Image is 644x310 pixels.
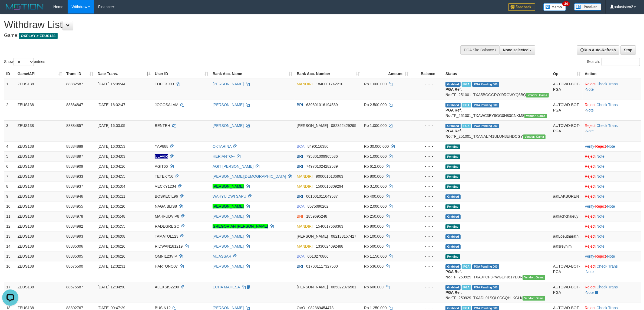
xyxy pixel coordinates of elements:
[297,144,304,149] span: BCA
[66,234,83,238] span: 88884993
[364,204,387,208] span: Rp 2.000.000
[583,171,641,181] td: ·
[413,224,441,229] div: - - -
[472,82,499,87] span: PGA Pending
[155,82,174,86] span: TOPEX999
[443,120,551,141] td: TF_251001_TXANAL741ULUN3EHDCGY
[413,264,441,269] div: - - -
[443,261,551,282] td: TF_250929_TXA9PCP8PWGLPJ61YD9R
[4,282,15,303] td: 17
[413,204,441,209] div: - - -
[4,261,15,282] td: 16
[607,144,615,149] a: Note
[308,254,329,258] span: Copy 0613270806 to clipboard
[306,154,338,159] span: Copy 795801009965536 to clipboard
[4,33,424,38] h4: Game:
[15,161,64,171] td: ZEUS138
[503,48,529,52] span: None selected
[445,254,460,259] span: Pending
[443,79,551,100] td: TF_251001_TXA5BOGGROJ9ROWYQ3BQ
[308,204,329,208] span: Copy 8575090202 to clipboard
[4,3,45,11] img: MOTION_logo.png
[607,204,615,208] a: Note
[585,224,596,228] a: Reject
[213,194,246,198] a: WAHYU DWI SAPU
[98,154,125,159] span: [DATE] 16:04:03
[213,244,244,248] a: [PERSON_NAME]
[2,2,18,18] button: Open LiveChat chat widget
[364,244,384,248] span: Rp 500.000
[15,100,64,120] td: ZEUS138
[460,45,499,55] div: PGA Site Balance /
[587,58,640,66] label: Search:
[4,171,15,181] td: 7
[15,231,64,241] td: ZEUS138
[585,264,596,268] a: Reject
[4,181,15,191] td: 8
[98,123,125,128] span: [DATE] 16:03:05
[413,164,441,169] div: - - -
[364,164,384,169] span: Rp 612.000
[443,282,551,303] td: TF_250929_TXADL01SQL0CCQHLKCLK
[445,269,462,279] b: PGA Ref. No:
[551,211,583,221] td: aaflachchaleuy
[213,264,244,268] a: [PERSON_NAME]
[213,214,244,218] a: [PERSON_NAME]
[413,102,441,107] div: - - -
[297,224,313,228] span: MANDIRI
[155,164,168,169] span: AGIT66
[364,194,384,198] span: Rp 400.000
[364,264,384,268] span: Rp 536.000
[297,244,313,248] span: MANDIRI
[15,191,64,201] td: ZEUS138
[155,244,183,248] span: RIDWAN181219
[585,154,596,159] a: Reject
[98,82,125,86] span: [DATE] 15:05:44
[583,231,641,241] td: ·
[607,254,615,258] a: Note
[413,244,441,249] div: - - -
[213,154,235,159] a: HERIANTO--
[297,103,303,107] span: BRI
[583,120,641,141] td: · ·
[66,164,83,169] span: 88884909
[595,254,606,258] a: Reject
[66,264,83,268] span: 88675500
[445,144,460,149] span: Pending
[445,224,460,229] span: Pending
[583,241,641,251] td: ·
[213,285,240,289] a: ECHA MAHESA
[98,224,125,228] span: [DATE] 16:05:55
[595,204,606,208] a: Reject
[585,285,596,289] a: Reject
[445,194,461,199] span: Grabbed
[213,174,286,178] a: [PERSON_NAME][DEMOGRAPHIC_DATA]
[364,184,387,188] span: Rp 3.100.000
[4,100,15,120] td: 2
[364,174,384,178] span: Rp 800.000
[445,174,460,179] span: Pending
[98,264,125,268] span: [DATE] 12:32:31
[413,254,441,259] div: - - -
[66,154,83,159] span: 88884897
[445,154,460,159] span: Pending
[364,154,387,159] span: Rp 1.000.000
[413,154,441,159] div: - - -
[66,123,83,128] span: 88884857
[585,82,596,86] a: Reject
[297,164,303,169] span: BRI
[213,144,232,149] a: OKTARINA
[213,164,253,169] a: AGIT [PERSON_NAME]
[98,234,125,238] span: [DATE] 16:06:08
[596,244,605,248] a: Note
[524,114,547,118] span: Vendor URL: https://trx31.1velocity.biz
[213,224,268,228] a: GREGORIAN [PERSON_NAME]
[98,254,125,258] span: [DATE] 16:06:26
[596,103,618,107] a: Check Trans
[295,69,362,79] th: Bank Acc. Number: activate to sort column ascending
[331,123,356,128] span: Copy 082352429295 to clipboard
[585,234,596,238] a: Reject
[472,124,499,128] span: PGA Pending
[297,194,303,198] span: BRI
[98,103,125,107] span: [DATE] 16:02:47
